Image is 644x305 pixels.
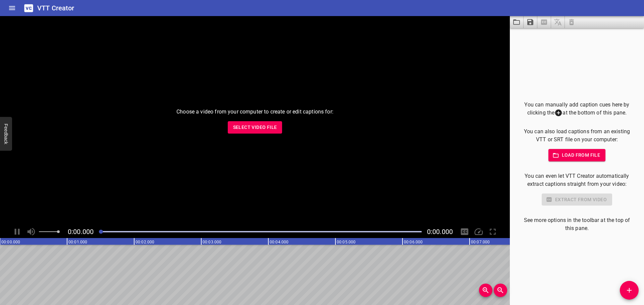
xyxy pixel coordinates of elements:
[479,284,492,297] button: Zoom In
[270,240,288,244] text: 00:04.000
[551,16,565,28] span: Add some captions below, then you can translate them.
[521,101,633,117] p: You can manually add caption cues here by clicking the at the bottom of this pane.
[233,123,277,132] span: Select Video File
[521,172,633,188] p: You can even let VTT Creator automatically extract captions straight from your video:
[99,231,422,232] div: Play progress
[458,225,471,238] div: Hide/Show Captions
[1,240,20,244] text: 00:00.000
[136,240,154,244] text: 00:02.000
[524,16,537,28] button: Save captions to file
[176,108,333,116] p: Choose a video from your computer to create or edit captions for:
[203,240,221,244] text: 00:03.000
[620,281,639,300] button: Add Cue
[404,240,423,244] text: 00:06.000
[37,3,74,13] h6: VTT Creator
[548,149,606,161] button: Load from file
[68,228,94,236] span: Current Time
[337,240,356,244] text: 00:05.000
[494,284,507,297] button: Zoom Out
[513,18,521,26] svg: Load captions from file
[526,18,534,26] svg: Save captions to file
[521,128,633,144] p: You can also load captions from an existing VTT or SRT file on your computer:
[68,240,87,244] text: 00:01.000
[228,121,282,134] button: Select Video File
[472,225,485,238] div: Playback Speed
[521,194,633,206] div: Select a video in the pane to the left to use this feature
[471,240,490,244] text: 00:07.000
[510,16,524,28] button: Load captions from file
[537,16,551,28] span: Select a video in the pane to the left, then you can automatically extract captions.
[427,228,453,236] span: Video Duration
[521,216,633,232] p: See more options in the toolbar at the top of this pane.
[554,151,600,159] span: Load from file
